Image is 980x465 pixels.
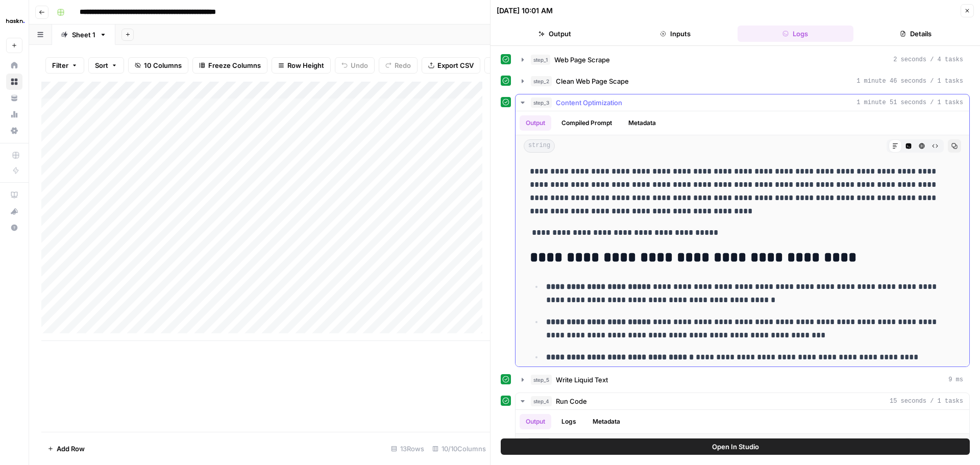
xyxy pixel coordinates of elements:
button: Output [497,26,613,42]
span: Add Row [57,444,85,454]
div: What's new? [7,204,22,219]
button: 1 minute 46 seconds / 1 tasks [516,73,969,89]
button: Logs [738,26,854,42]
span: step_2 [531,76,552,86]
span: Web Page Scrape [554,55,610,65]
span: Filter [52,60,68,70]
span: step_1 [531,55,550,65]
button: What's new? [6,203,22,219]
span: Sort [95,60,108,70]
span: Write Liquid Text [556,375,608,385]
span: 2 seconds / 4 tasks [893,55,963,64]
span: Freeze Columns [208,60,261,70]
a: Settings [6,123,22,139]
span: Content Optimization [556,97,622,108]
button: Output [520,115,551,131]
a: Usage [6,106,22,123]
span: step_3 [531,97,552,108]
a: AirOps Academy [6,187,22,203]
button: Logs [555,414,582,429]
span: step_5 [531,375,552,385]
button: Filter [45,57,84,74]
span: 10 Columns [144,60,182,70]
button: Redo [379,57,418,74]
a: Home [6,57,22,74]
button: Metadata [622,115,662,131]
a: Your Data [6,90,22,106]
button: 2 seconds / 4 tasks [516,52,969,68]
div: [DATE] 10:01 AM [497,6,553,16]
button: Sort [88,57,124,74]
button: Help + Support [6,219,22,236]
button: Compiled Prompt [555,115,618,131]
img: Haskn Logo [6,12,24,30]
span: Run Code [556,396,587,406]
span: 9 ms [948,375,963,384]
span: Open In Studio [712,442,759,452]
button: 15 seconds / 1 tasks [516,393,969,409]
button: Row Height [272,57,331,74]
span: object [524,438,555,451]
button: 9 ms [516,372,969,388]
button: Output [520,414,551,429]
span: string [524,139,555,153]
button: Freeze Columns [192,57,267,74]
button: Workspace: Haskn [6,8,22,34]
a: Sheet 1 [52,25,115,45]
button: Inputs [617,26,733,42]
button: Metadata [586,414,626,429]
button: Details [857,26,974,42]
span: Redo [395,60,411,70]
div: 10/10 Columns [428,440,490,457]
span: Row Height [287,60,324,70]
button: Export CSV [422,57,480,74]
span: Clean Web Page Scape [556,76,629,86]
button: Open In Studio [501,438,970,455]
span: step_4 [531,396,552,406]
div: 13 Rows [387,440,428,457]
span: 15 seconds / 1 tasks [890,397,963,406]
div: 1 minute 51 seconds / 1 tasks [516,111,969,366]
button: Undo [335,57,375,74]
span: Export CSV [437,60,474,70]
button: 1 minute 51 seconds / 1 tasks [516,94,969,111]
span: Undo [351,60,368,70]
span: 1 minute 46 seconds / 1 tasks [856,77,963,86]
a: Browse [6,74,22,90]
span: 1 minute 51 seconds / 1 tasks [856,98,963,107]
button: Add Row [41,440,91,457]
div: Sheet 1 [72,30,95,40]
button: 10 Columns [128,57,188,74]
